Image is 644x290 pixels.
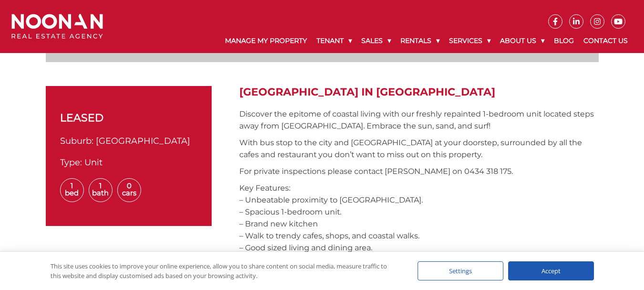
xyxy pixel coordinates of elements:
a: About Us [495,29,549,53]
p: For private inspections please contact [PERSON_NAME] on 0434 318 175. [239,165,599,177]
span: leased [60,110,103,126]
a: Rentals [396,29,444,53]
div: Settings [418,261,503,280]
span: Suburb: [60,136,93,146]
a: Contact Us [579,29,633,53]
p: Key Features: – Unbeatable proximity to [GEOGRAPHIC_DATA]. – Spacious 1-bedroom unit. – Brand new... [239,182,599,278]
a: Blog [549,29,579,53]
span: 1 Bed [60,178,84,202]
div: Accept [508,261,594,280]
p: With bus stop to the city and [GEOGRAPHIC_DATA] at your doorstep, surrounded by all the cafes and... [239,137,599,161]
img: Noonan Real Estate Agency [11,14,103,39]
span: 1 Bath [89,178,112,202]
a: Tenant [312,29,357,53]
a: Services [444,29,495,53]
span: Type: [60,157,82,168]
span: Unit [84,157,102,168]
a: Sales [357,29,396,53]
div: This site uses cookies to improve your online experience, allow you to share content on social me... [51,261,399,280]
a: Manage My Property [220,29,312,53]
p: Discover the epitome of coastal living with our freshly repainted 1-bedroom unit located steps aw... [239,108,599,132]
span: 0 Cars [117,178,141,202]
span: [GEOGRAPHIC_DATA] [96,136,190,146]
h2: [GEOGRAPHIC_DATA] in [GEOGRAPHIC_DATA] [239,86,599,98]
